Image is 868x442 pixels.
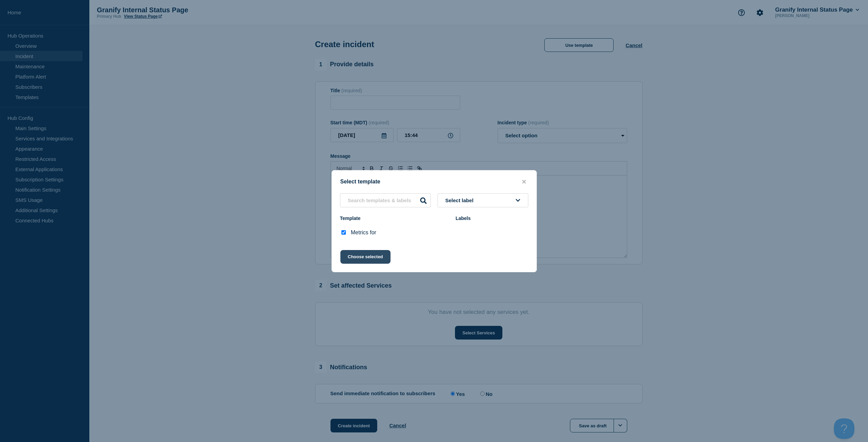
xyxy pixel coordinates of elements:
[340,250,391,264] button: Choose selected
[332,179,536,185] div: Select template
[456,216,528,221] div: Labels
[340,193,431,207] input: Search templates & labels
[351,230,377,236] p: Metrics for
[520,179,528,185] button: close button
[438,193,528,207] button: Select label
[341,230,346,235] input: Metrics for checkbox
[445,197,476,203] span: Select label
[340,216,449,221] div: Template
